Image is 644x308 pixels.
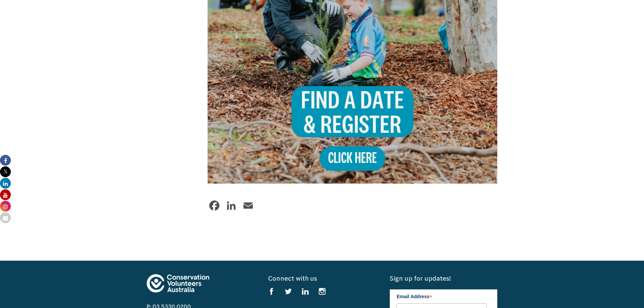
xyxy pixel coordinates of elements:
label: Email Address [397,289,487,302]
a: LinkedIn [224,199,238,212]
h5: Connect with us [268,274,376,283]
a: Facebook [208,199,221,212]
img: logo-footer.svg [147,274,209,292]
h5: Sign up for updates! [390,274,497,283]
a: Email [241,199,255,212]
